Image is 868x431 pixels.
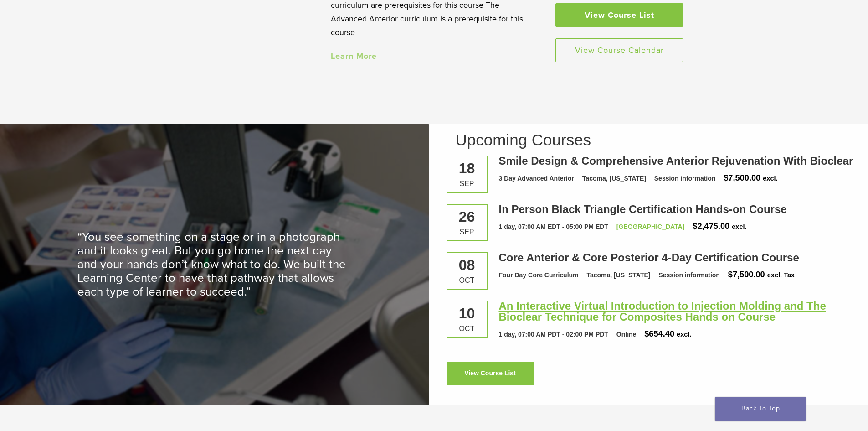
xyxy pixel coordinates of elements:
div: 10 [454,306,480,321]
span: $7,500.00 [728,270,765,279]
div: 3 Day Advanced Anterior [499,174,574,183]
div: 08 [454,258,480,272]
a: Smile Design & Comprehensive Anterior Rejuvenation With Bioclear [499,155,853,167]
span: $654.40 [644,329,674,338]
div: Tacoma, [US_STATE] [586,270,650,280]
span: $7,500.00 [724,173,760,182]
div: Tacoma, [US_STATE] [582,174,646,183]
div: Four Day Core Curriculum [499,270,579,280]
span: $2,475.00 [693,222,729,231]
span: excl. [763,175,777,182]
div: 18 [454,161,480,176]
h2: Upcoming Courses [456,132,853,148]
span: excl. [677,331,691,338]
a: An Interactive Virtual Introduction to Injection Molding and The Bioclear Technique for Composite... [499,300,826,323]
div: Session information [654,174,716,183]
a: [GEOGRAPHIC_DATA] [616,223,685,230]
div: Oct [454,325,480,332]
div: Oct [454,277,480,284]
div: Online [616,330,637,339]
div: 1 day, 07:00 AM EDT - 05:00 PM EDT [499,222,608,232]
div: Sep [454,180,480,187]
span: excl. [732,223,746,230]
a: View Course List [555,3,683,27]
a: Back To Top [715,397,806,421]
a: In Person Black Triangle Certification Hands-on Course [499,203,787,215]
a: Core Anterior & Core Posterior 4-Day Certification Course [499,251,799,264]
div: 1 day, 07:00 AM PDT - 02:00 PM PDT [499,330,608,339]
a: Learn More [331,51,377,61]
div: Session information [658,270,720,280]
div: 26 [454,209,480,224]
span: excl. Tax [767,271,795,279]
div: Sep [454,228,480,236]
p: “You see something on a stage or in a photograph and it looks great. But you go home the next day... [77,230,351,299]
a: View Course List [447,362,534,385]
a: View Course Calendar [555,38,683,62]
